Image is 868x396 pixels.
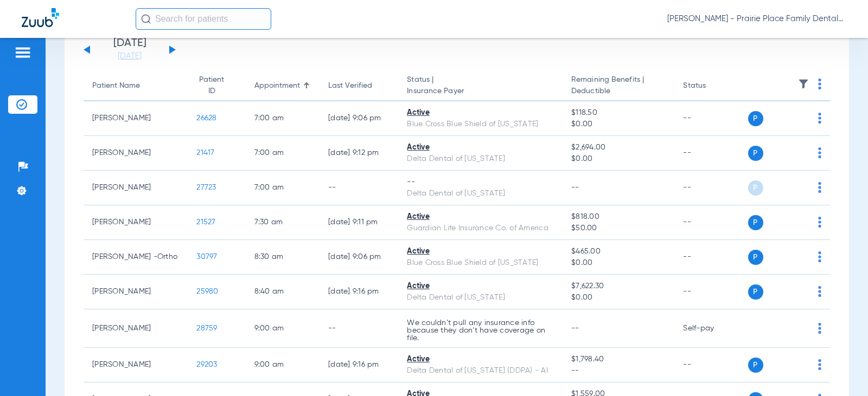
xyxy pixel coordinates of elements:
td: -- [320,171,398,205]
span: Deductible [571,86,666,97]
input: Search for patients [136,8,271,30]
td: -- [674,348,748,382]
img: hamburger-icon [14,46,31,59]
td: [DATE] 9:12 PM [320,136,398,171]
div: Patient ID [196,74,237,97]
td: 7:00 AM [246,171,320,205]
td: 7:00 AM [246,101,320,136]
span: 30797 [196,253,217,261]
td: 9:00 AM [246,309,320,348]
div: Appointment [254,80,300,92]
th: Status | [398,71,563,101]
span: 29203 [196,361,217,368]
span: $0.00 [571,153,666,165]
span: -- [571,324,579,332]
li: [DATE] [97,38,162,62]
div: Active [407,142,554,153]
div: Blue Cross Blue Shield of [US_STATE] [407,257,554,269]
img: Zuub Logo [22,8,59,27]
img: group-dot-blue.svg [818,147,821,158]
td: Self-pay [674,309,748,348]
td: [PERSON_NAME] [84,136,188,171]
span: $2,694.00 [571,142,666,153]
span: $818.00 [571,211,666,223]
td: [DATE] 9:06 PM [320,240,398,275]
td: [DATE] 9:11 PM [320,205,398,240]
div: Appointment [254,80,311,92]
img: group-dot-blue.svg [818,79,821,89]
span: P [748,180,763,196]
div: Last Verified [328,80,372,92]
td: 8:30 AM [246,240,320,275]
td: [DATE] 9:06 PM [320,101,398,136]
img: group-dot-blue.svg [818,182,821,193]
span: -- [571,184,579,191]
div: Patient Name [92,80,140,92]
span: $0.00 [571,119,666,130]
span: 21527 [196,218,215,226]
div: -- [407,177,554,188]
div: Delta Dental of [US_STATE] [407,292,554,303]
img: group-dot-blue.svg [818,113,821,124]
div: Patient Name [92,80,179,92]
td: -- [674,275,748,309]
th: Status [674,71,748,101]
span: $465.00 [571,246,666,257]
span: P [748,284,763,300]
td: 8:40 AM [246,275,320,309]
div: Delta Dental of [US_STATE] [407,188,554,199]
span: [PERSON_NAME] - Prairie Place Family Dental [667,14,846,24]
div: Active [407,354,554,365]
td: 9:00 AM [246,348,320,382]
td: [PERSON_NAME] [84,348,188,382]
span: $0.00 [571,292,666,303]
div: Active [407,211,554,223]
div: Active [407,281,554,292]
td: [PERSON_NAME] -Ortho [84,240,188,275]
span: P [748,250,763,265]
img: group-dot-blue.svg [818,217,821,228]
td: [PERSON_NAME] [84,101,188,136]
div: Guardian Life Insurance Co. of America [407,223,554,234]
span: 27723 [196,184,216,191]
span: $1,798.40 [571,354,666,365]
span: $0.00 [571,257,666,269]
p: We couldn’t pull any insurance info because they don’t have coverage on file. [407,319,554,342]
th: Remaining Benefits | [563,71,674,101]
div: Delta Dental of [US_STATE] (DDPA) - AI [407,365,554,376]
span: $7,622.30 [571,281,666,292]
a: [DATE] [97,51,162,62]
div: Blue Cross Blue Shield of [US_STATE] [407,119,554,130]
td: -- [674,101,748,136]
div: Active [407,107,554,119]
td: -- [674,205,748,240]
span: $50.00 [571,223,666,234]
td: [PERSON_NAME] [84,275,188,309]
td: -- [674,136,748,171]
span: -- [571,365,666,376]
span: P [748,111,763,126]
img: group-dot-blue.svg [818,251,821,262]
div: Delta Dental of [US_STATE] [407,153,554,165]
span: P [748,358,763,373]
td: [PERSON_NAME] [84,205,188,240]
div: Last Verified [328,80,390,92]
td: [PERSON_NAME] [84,309,188,348]
span: P [748,146,763,161]
span: 26628 [196,114,216,122]
span: 28759 [196,324,217,332]
td: 7:00 AM [246,136,320,171]
td: [PERSON_NAME] [84,171,188,205]
img: filter.svg [798,79,809,89]
div: Patient ID [196,74,227,97]
img: group-dot-blue.svg [818,359,821,370]
td: -- [674,171,748,205]
span: $118.50 [571,107,666,119]
img: group-dot-blue.svg [818,323,821,334]
td: -- [320,309,398,348]
span: P [748,215,763,230]
img: Search Icon [141,14,151,24]
span: 21417 [196,149,214,157]
span: Insurance Payer [407,86,554,97]
td: [DATE] 9:16 PM [320,348,398,382]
